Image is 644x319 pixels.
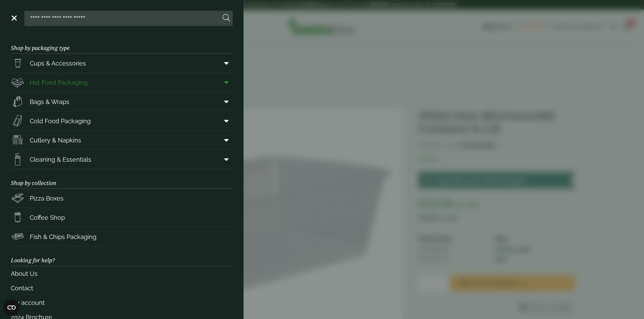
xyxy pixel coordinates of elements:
[11,230,24,243] img: FishNchip_box.svg
[30,59,86,68] span: Cups & Accessories
[11,111,233,130] a: Cold Food Packaging
[11,34,233,54] h3: Shop by packaging type
[11,295,233,310] a: My account
[11,114,24,128] img: Sandwich_box.svg
[30,213,65,222] span: Coffee Shop
[11,246,233,266] h3: Looking for help?
[30,78,88,87] span: Hot Food Packaging
[30,232,96,241] span: Fish & Chips Packaging
[11,150,233,169] a: Cleaning & Essentials
[11,281,233,295] a: Contact
[11,133,24,147] img: Cutlery.svg
[11,266,233,281] a: About Us
[30,194,64,203] span: Pizza Boxes
[30,116,91,126] span: Cold Food Packaging
[11,54,233,73] a: Cups & Accessories
[11,95,24,108] img: Paper_carriers.svg
[11,92,233,111] a: Bags & Wraps
[30,136,81,145] span: Cutlery & Napkins
[11,227,233,246] a: Fish & Chips Packaging
[11,208,233,227] a: Coffee Shop
[11,189,233,208] a: Pizza Boxes
[11,169,233,189] h3: Shop by collection
[11,191,24,205] img: Pizza_boxes.svg
[30,97,69,106] span: Bags & Wraps
[11,153,24,166] img: open-wipe.svg
[11,131,233,150] a: Cutlery & Napkins
[30,155,91,164] span: Cleaning & Essentials
[11,56,24,70] img: PintNhalf_cup.svg
[11,76,24,89] img: Deli_box.svg
[3,299,20,316] button: Open CMP widget
[11,211,24,224] img: HotDrink_paperCup.svg
[11,73,233,92] a: Hot Food Packaging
